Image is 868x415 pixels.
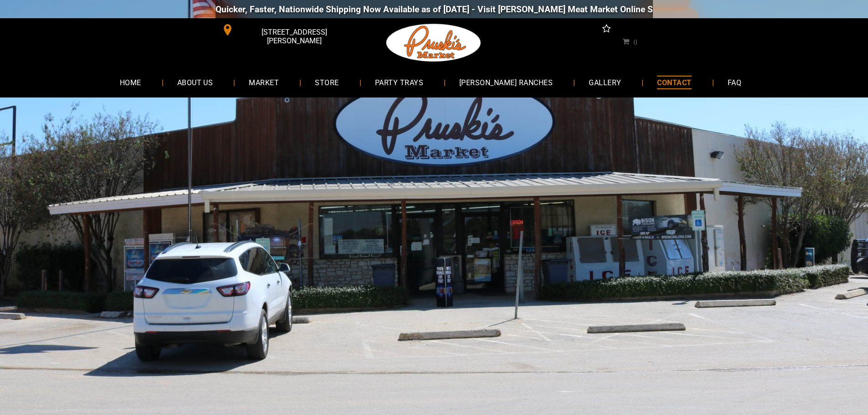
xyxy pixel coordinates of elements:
a: [STREET_ADDRESS][PERSON_NAME] [216,23,355,37]
span: [STREET_ADDRESS][PERSON_NAME] [235,23,353,50]
a: [PERSON_NAME] RANCHES [446,70,566,94]
a: FAQ [714,70,755,94]
span: 0 [633,38,637,45]
a: ABOUT US [164,70,227,94]
a: facebook [618,23,630,37]
a: STORE [301,70,352,94]
a: CONTACT [643,70,705,94]
img: Pruski-s+Market+HQ+Logo2-259w.png [385,18,483,67]
a: HOME [106,70,155,94]
a: GALLERY [575,70,635,94]
a: MARKET [235,70,293,94]
a: email [652,23,664,37]
a: instagram [635,23,647,37]
a: Social network [601,23,612,37]
a: PARTY TRAYS [361,70,437,94]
